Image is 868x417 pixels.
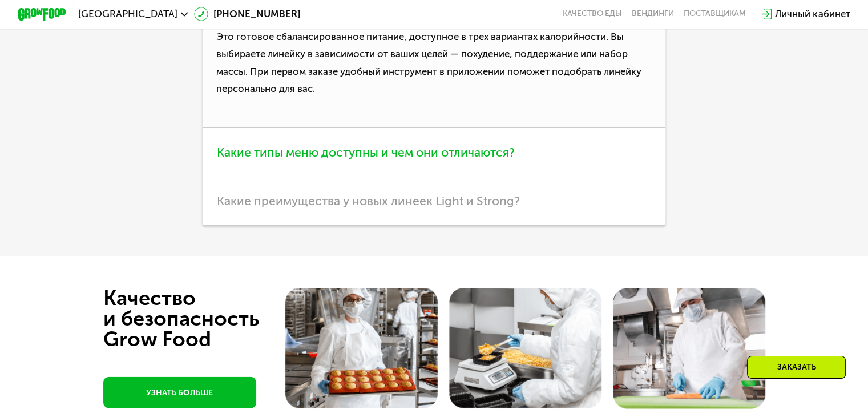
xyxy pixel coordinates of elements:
[103,288,301,350] div: Качество и безопасность Grow Food
[78,9,177,19] span: [GEOGRAPHIC_DATA]
[747,356,846,379] div: Заказать
[194,7,300,21] a: [PHONE_NUMBER]
[775,7,850,21] div: Личный кабинет
[203,19,665,128] p: Это готовое сбалансированное питание, доступное в трех вариантах калорийности. Вы выбираете линей...
[217,194,520,208] span: Какие преимущества у новых линеек Light и Strong?
[632,9,674,19] a: Вендинги
[563,9,622,19] a: Качество еды
[217,145,515,159] span: Какие типы меню доступны и чем они отличаются?
[684,9,746,19] div: поставщикам
[103,377,256,408] a: УЗНАТЬ БОЛЬШЕ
